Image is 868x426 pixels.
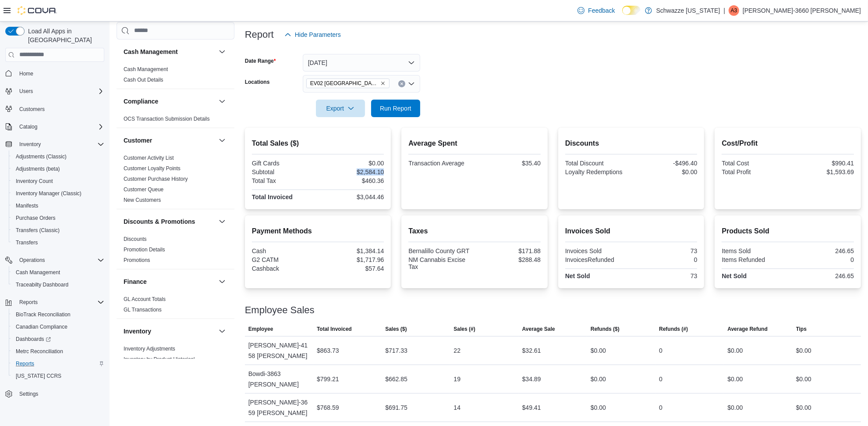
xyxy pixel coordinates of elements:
[565,226,698,236] h2: Invoices Sold
[124,346,175,352] a: Inventory Adjustments
[16,388,104,399] span: Settings
[16,323,67,330] span: Canadian Compliance
[453,326,475,333] span: Sales (#)
[252,265,316,272] div: Cashback
[727,326,768,333] span: Average Refund
[245,29,274,40] h3: Report
[12,164,64,174] a: Adjustments (beta)
[12,358,38,369] a: Reports
[408,226,541,236] h2: Taxes
[321,100,360,117] span: Export
[385,374,407,384] div: $662.85
[16,297,41,308] button: Reports
[591,345,606,356] div: $0.00
[790,160,854,167] div: $990.41
[16,86,104,97] span: Users
[12,267,64,278] a: Cash Management
[12,164,104,174] span: Adjustments (beta)
[19,257,45,264] span: Operations
[16,281,68,288] span: Traceabilty Dashboard
[245,365,313,393] div: Bowdi-3863 [PERSON_NAME]
[633,256,698,263] div: 0
[380,81,386,86] button: Remove EV02 Far NE Heights from selection in this group
[16,239,38,246] span: Transfers
[317,402,339,413] div: $768.59
[12,213,104,223] span: Purchase Orders
[124,247,165,253] a: Promotion Details
[565,247,630,254] div: Invoices Sold
[408,247,473,254] div: Bernalillo County GRT
[317,345,339,356] div: $863.73
[252,138,384,149] h2: Total Sales ($)
[2,67,108,80] button: Home
[385,326,407,333] span: Sales ($)
[124,186,163,193] a: Customer Queue
[248,326,273,333] span: Employee
[19,299,38,306] span: Reports
[252,256,316,263] div: G2 CATM
[633,168,698,175] div: $0.00
[2,121,108,133] button: Catalog
[19,390,38,397] span: Settings
[453,374,461,384] div: 19
[12,237,104,248] span: Transfers
[16,360,34,367] span: Reports
[790,272,854,279] div: 246.65
[722,168,786,175] div: Total Profit
[565,160,630,167] div: Total Discount
[281,26,344,43] button: Hide Parameters
[16,139,104,150] span: Inventory
[245,337,313,365] div: [PERSON_NAME]-4158 [PERSON_NAME]
[16,122,41,132] button: Catalog
[16,227,60,234] span: Transfers (Classic)
[2,296,108,308] button: Reports
[19,88,33,95] span: Users
[320,160,384,167] div: $0.00
[633,272,698,279] div: 73
[124,197,161,204] span: New Customers
[565,138,698,149] h2: Discounts
[16,348,63,355] span: Metrc Reconciliation
[252,193,293,200] strong: Total Invoiced
[124,345,175,352] span: Inventory Adjustments
[18,6,57,15] img: Cova
[245,305,315,315] h3: Employee Sales
[9,175,108,187] button: Inventory Count
[217,135,227,146] button: Customer
[453,345,461,356] div: 22
[16,68,104,79] span: Home
[12,176,57,186] a: Inventory Count
[124,97,215,106] button: Compliance
[408,80,415,87] button: Open list of options
[727,402,743,413] div: $0.00
[16,255,49,265] button: Operations
[124,47,178,56] h3: Cash Management
[19,141,41,148] span: Inventory
[124,186,163,193] span: Customer Queue
[727,374,743,384] div: $0.00
[245,79,270,86] label: Locations
[306,79,390,88] span: EV02 Far NE Heights
[124,115,210,122] span: OCS Transaction Submission Details
[723,5,725,16] p: |
[722,160,786,167] div: Total Cost
[16,202,38,209] span: Manifests
[245,394,313,422] div: [PERSON_NAME]-3659 [PERSON_NAME]
[9,150,108,163] button: Adjustments (Classic)
[316,100,365,117] button: Export
[659,345,663,356] div: 0
[320,265,384,272] div: $57.64
[12,237,41,248] a: Transfers
[124,296,166,303] span: GL Account Totals
[12,225,104,236] span: Transfers (Classic)
[722,272,747,279] strong: Net Sold
[743,5,861,16] p: [PERSON_NAME]-3660 [PERSON_NAME]
[522,374,541,384] div: $34.89
[12,309,104,320] span: BioTrack Reconciliation
[217,276,227,287] button: Finance
[633,160,698,167] div: -$496.40
[124,356,195,362] a: Inventory by Product Historical
[408,160,473,167] div: Transaction Average
[245,57,276,64] label: Date Range
[398,80,405,87] button: Clear input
